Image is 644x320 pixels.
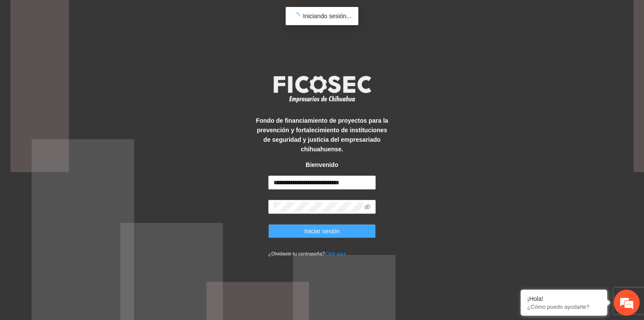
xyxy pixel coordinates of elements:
[303,13,351,20] span: Iniciando sesión...
[364,204,370,210] span: eye-invisible
[268,73,376,105] img: logo
[292,12,300,20] span: loading
[256,117,388,153] strong: Fondo de financiamiento de proyectos para la prevención y fortalecimiento de instituciones de seg...
[304,226,340,236] span: Iniciar sesión
[325,251,346,256] a: Click aqui
[306,161,338,168] strong: Bienvenido
[527,295,601,302] div: ¡Hola!
[268,224,376,238] button: Iniciar sesión
[527,304,601,310] p: ¿Cómo puedo ayudarte?
[268,251,346,256] small: ¿Olvidaste tu contraseña?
